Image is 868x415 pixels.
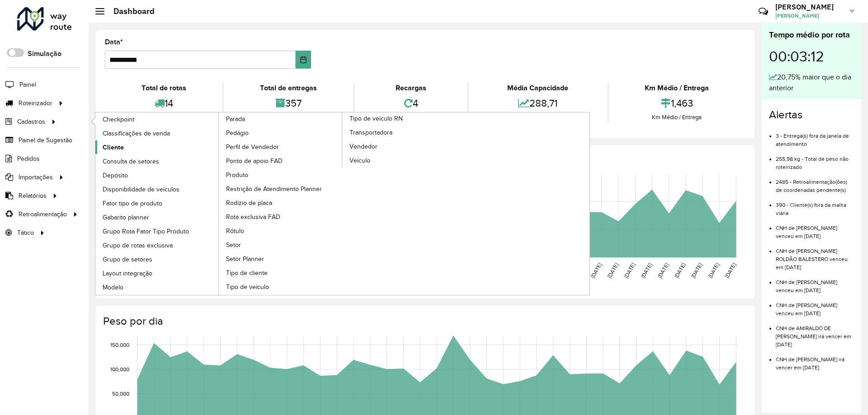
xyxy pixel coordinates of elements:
[769,41,854,72] div: 00:03:12
[357,83,465,93] div: Recargas
[349,156,370,165] span: Veículo
[219,210,343,224] a: Rota exclusiva FAD
[226,142,279,152] span: Perfil de Vendedor
[226,93,351,113] div: 357
[219,168,343,182] a: Produto
[769,29,854,41] div: Tempo médio por rota
[219,252,343,266] a: Setor Planner
[590,262,603,279] text: [DATE]
[95,154,219,168] a: Consulta de setores
[226,114,245,124] span: Parada
[776,240,854,271] li: CNH de [PERSON_NAME] ROLDÃO BALESTERO venceu em [DATE]
[775,3,843,11] h3: [PERSON_NAME]
[104,6,155,16] h2: Dashboard
[769,108,854,121] h4: Alertas
[471,83,605,93] div: Média Capacidade
[471,93,605,113] div: 288,71
[349,142,377,151] span: Vendedor
[95,140,219,154] a: Cliente
[226,226,244,236] span: Rótulo
[95,280,219,294] a: Modelo
[342,154,466,167] a: Veículo
[640,262,653,279] text: [DATE]
[226,156,283,166] span: Ponto de apoio FAD
[623,262,636,279] text: [DATE]
[19,135,72,145] span: Painel de Sugestão
[95,182,219,196] a: Disponibilidade de veículos
[226,184,322,194] span: Restrição de Atendimento Planner
[226,198,272,208] span: Rodízio de placa
[776,271,854,294] li: CNH de [PERSON_NAME] venceu em [DATE]
[219,196,343,210] a: Rodízio de placa
[754,2,773,21] a: Contato Rápido
[342,140,466,153] a: Vendedor
[95,266,219,280] a: Layout integração
[219,182,343,196] a: Restrição de Atendimento Planner
[95,112,219,126] a: Checkpoint
[611,93,743,113] div: 1,463
[103,115,134,124] span: Checkpoint
[17,117,45,126] span: Cadastros
[673,262,686,279] text: [DATE]
[219,126,343,140] a: Pedágio
[769,72,854,93] div: 20,75% maior que o dia anterior
[776,217,854,240] li: CNH de [PERSON_NAME] venceu em [DATE]
[103,157,159,166] span: Consulta de setores
[724,262,737,279] text: [DATE]
[103,255,152,264] span: Grupo de setores
[103,315,745,328] h4: Peso por dia
[219,112,466,295] a: Tipo de veículo RN
[349,128,392,137] span: Transportadora
[776,125,854,148] li: 3 - Entrega(s) fora da janela de atendimento
[226,83,351,93] div: Total de entregas
[95,252,219,266] a: Grupo de setores
[606,262,619,279] text: [DATE]
[776,148,854,171] li: 255,98 kg - Total de peso não roteirizado
[110,366,129,372] text: 100,000
[95,196,219,210] a: Fator tipo de produto
[226,212,280,222] span: Rota exclusiva FAD
[103,185,179,194] span: Disponibilidade de veículos
[107,83,220,93] div: Total de rotas
[776,171,854,194] li: 2485 - Retroalimentação(ões) de coordenadas pendente(s)
[110,342,129,348] text: 150,000
[219,140,343,154] a: Perfil de Vendedor
[219,266,343,280] a: Tipo de cliente
[105,37,123,47] label: Data
[656,262,670,279] text: [DATE]
[103,129,170,138] span: Classificações de venda
[296,51,311,69] button: Choose Date
[19,191,47,201] span: Relatórios
[17,228,34,238] span: Tático
[226,128,249,138] span: Pedágio
[342,126,466,139] a: Transportadora
[776,349,854,372] li: CNH de [PERSON_NAME] irá vencer em [DATE]
[219,224,343,238] a: Rótulo
[776,317,854,349] li: CNH de AMIRALDO DE [PERSON_NAME] irá vencer em [DATE]
[17,154,40,163] span: Pedidos
[776,194,854,217] li: 390 - Cliente(s) fora da malha viária
[95,168,219,182] a: Depósito
[103,283,123,292] span: Modelo
[19,210,67,219] span: Retroalimentação
[219,238,343,252] a: Setor
[611,113,743,122] div: Km Médio / Entrega
[226,268,268,278] span: Tipo de cliente
[103,269,152,278] span: Layout integração
[103,227,189,236] span: Grupo Rota Fator Tipo Produto
[95,210,219,224] a: Gabarito planner
[19,98,52,108] span: Roteirizador
[103,143,124,152] span: Cliente
[707,262,720,279] text: [DATE]
[219,280,343,294] a: Tipo de veículo
[103,171,128,180] span: Depósito
[95,126,219,140] a: Classificações de venda
[611,83,743,93] div: Km Médio / Entrega
[226,240,241,250] span: Setor
[776,294,854,317] li: CNH de [PERSON_NAME] venceu em [DATE]
[95,224,219,238] a: Grupo Rota Fator Tipo Produto
[357,93,465,113] div: 4
[95,238,219,252] a: Grupo de rotas exclusiva
[226,282,269,292] span: Tipo de veículo
[95,112,343,295] a: Parada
